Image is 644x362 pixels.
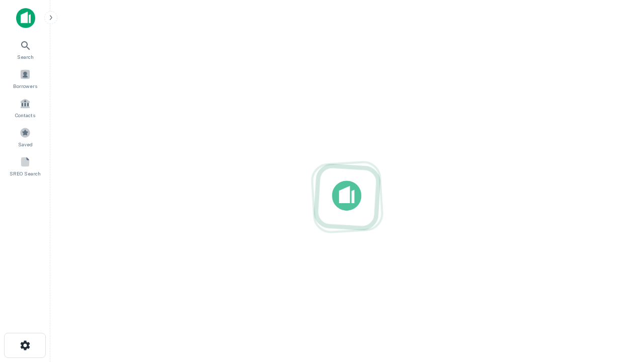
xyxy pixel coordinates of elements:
span: Search [17,53,34,61]
span: Borrowers [13,82,37,90]
a: Saved [3,123,47,150]
iframe: Chat Widget [594,282,644,330]
span: Saved [18,140,33,148]
a: Search [3,36,47,63]
a: SREO Search [3,152,47,179]
img: capitalize-icon.png [16,8,35,28]
a: Contacts [3,94,47,121]
span: Contacts [15,111,35,119]
a: Borrowers [3,65,47,92]
span: SREO Search [10,169,41,177]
